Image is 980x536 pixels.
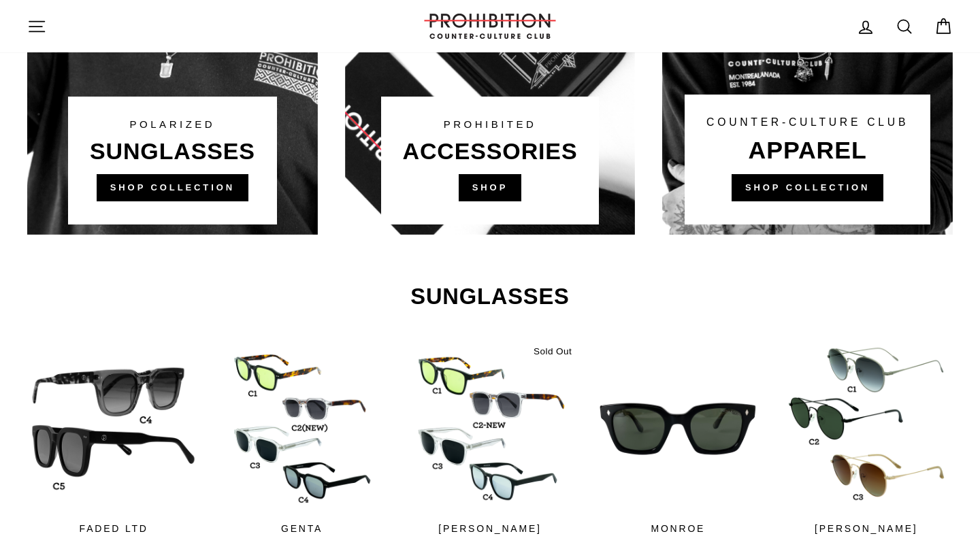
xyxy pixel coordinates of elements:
[27,286,953,308] h2: SUNGLASSES
[527,342,576,361] div: Sold Out
[780,522,953,536] div: [PERSON_NAME]
[422,14,558,39] img: PROHIBITION COUNTER-CULTURE CLUB
[27,522,200,536] div: FADED LTD
[215,522,388,536] div: GENTA
[591,522,764,536] div: MONROE
[404,522,576,536] div: [PERSON_NAME]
